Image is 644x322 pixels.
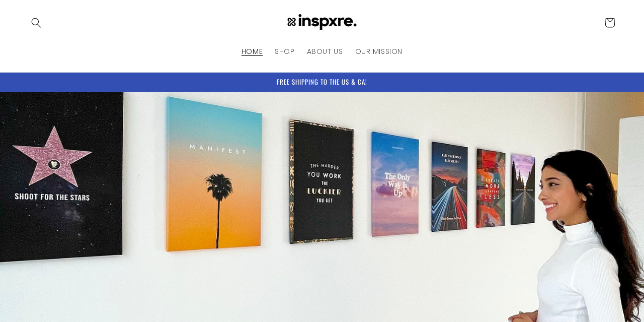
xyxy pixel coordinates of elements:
[275,47,294,56] span: SHOP
[25,12,47,34] summary: Search
[242,47,263,56] span: HOME
[349,41,409,62] a: OUR MISSION
[307,47,343,56] span: ABOUT US
[301,41,349,62] a: ABOUT US
[278,10,366,35] a: INSPXRE
[269,41,300,62] a: SHOP
[282,14,362,32] img: INSPXRE
[235,41,269,62] a: HOME
[25,73,619,92] div: Announcement
[355,47,403,56] span: OUR MISSION
[277,77,367,87] span: FREE SHIPPING TO THE US & CA!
